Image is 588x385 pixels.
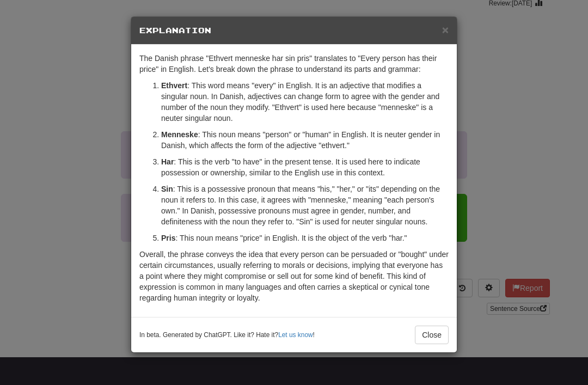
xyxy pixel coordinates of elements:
[442,24,449,35] button: Close
[161,233,449,243] p: : This noun means "price" in English. It is the object of the verb "har."
[161,184,449,227] p: : This is a possessive pronoun that means "his," "her," or "its" depending on the noun it refers ...
[442,23,449,36] span: ×
[415,326,449,344] button: Close
[161,80,449,124] p: : This word means "every" in English. It is an adjective that modifies a singular noun. In Danish...
[139,25,449,36] h5: Explanation
[161,129,449,151] p: : This noun means "person" or "human" in English. It is neuter gender in Danish, which affects th...
[161,156,449,178] p: : This is the verb "to have" in the present tense. It is used here to indicate possession or owne...
[139,249,449,303] p: Overall, the phrase conveys the idea that every person can be persuaded or "bought" under certain...
[161,185,173,193] strong: Sin
[278,331,313,339] a: Let us know
[161,157,174,166] strong: Har
[161,130,198,139] strong: Menneske
[161,234,175,242] strong: Pris
[161,81,187,90] strong: Ethvert
[139,331,315,340] small: In beta. Generated by ChatGPT. Like it? Hate it? !
[139,53,449,75] p: The Danish phrase "Ethvert menneske har sin pris" translates to "Every person has their price" in...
